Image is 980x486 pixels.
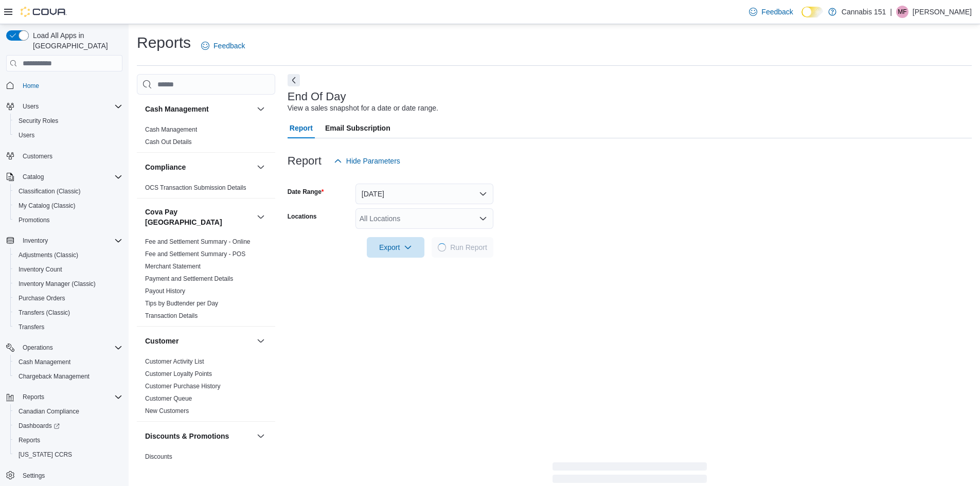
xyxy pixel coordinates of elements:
[255,103,267,115] button: Cash Management
[145,126,197,133] a: Cash Management
[14,307,122,319] span: Transfers (Classic)
[255,211,267,223] button: Cova Pay [GEOGRAPHIC_DATA]
[19,202,76,210] span: My Catalog (Classic)
[437,243,447,253] span: Loading
[14,321,122,333] span: Transfers
[19,100,122,113] span: Users
[19,341,57,354] button: Operations
[23,393,44,401] span: Reports
[373,237,418,258] span: Export
[10,355,127,369] button: Cash Management
[10,128,127,142] button: Users
[145,407,189,415] span: New Customers
[19,171,48,183] button: Catalog
[145,263,201,270] a: Merchant Statement
[346,156,400,166] span: Hide Parameters
[19,309,70,317] span: Transfers (Classic)
[145,287,185,295] span: Payout History
[19,280,96,288] span: Inventory Manager (Classic)
[137,182,275,198] div: Compliance
[10,199,127,213] button: My Catalog (Classic)
[19,422,60,430] span: Dashboards
[19,391,122,403] span: Reports
[10,114,127,128] button: Security Roles
[288,212,317,221] label: Locations
[288,188,324,196] label: Date Range
[2,233,127,248] button: Inventory
[145,395,192,402] a: Customer Queue
[145,275,233,282] a: Payment and Settlement Details
[14,214,122,226] span: Promotions
[19,323,44,331] span: Transfers
[145,336,179,346] h3: Customer
[14,129,39,141] a: Users
[145,275,233,283] span: Payment and Settlement Details
[255,161,267,173] button: Compliance
[14,129,122,141] span: Users
[137,123,275,152] div: Cash Management
[14,307,74,319] a: Transfers (Classic)
[14,263,122,276] span: Inventory Count
[145,287,185,295] a: Payout History
[14,370,94,383] a: Chargeback Management
[14,200,80,212] a: My Catalog (Classic)
[23,344,53,352] span: Operations
[10,433,127,447] button: Reports
[19,372,90,381] span: Chargeback Management
[14,448,76,461] a: [US_STATE] CCRS
[2,78,127,93] button: Home
[14,115,62,127] a: Security Roles
[145,207,253,227] button: Cova Pay [GEOGRAPHIC_DATA]
[10,404,127,419] button: Canadian Compliance
[10,277,127,291] button: Inventory Manager (Classic)
[23,472,45,480] span: Settings
[145,138,192,146] a: Cash Out Details
[145,336,253,346] button: Customer
[14,292,122,304] span: Purchase Orders
[355,184,493,204] button: [DATE]
[19,265,62,274] span: Inventory Count
[19,187,81,195] span: Classification (Classic)
[14,420,122,432] span: Dashboards
[19,171,122,183] span: Catalog
[23,173,44,181] span: Catalog
[2,390,127,404] button: Reports
[432,237,493,258] button: LoadingRun Report
[19,150,122,163] span: Customers
[14,321,48,333] a: Transfers
[14,185,122,197] span: Classification (Classic)
[14,249,82,261] a: Adjustments (Classic)
[145,238,251,245] a: Fee and Settlement Summary - Online
[19,436,40,444] span: Reports
[288,155,322,167] h3: Report
[19,470,49,482] a: Settings
[145,250,245,258] span: Fee and Settlement Summary - POS
[290,118,313,138] span: Report
[23,152,52,160] span: Customers
[23,102,39,111] span: Users
[10,369,127,384] button: Chargeback Management
[145,125,197,134] span: Cash Management
[14,185,85,197] a: Classification (Classic)
[145,358,204,365] a: Customer Activity List
[10,213,127,227] button: Promotions
[10,184,127,199] button: Classification (Classic)
[2,99,127,114] button: Users
[288,74,300,86] button: Next
[213,41,245,51] span: Feedback
[145,250,245,258] a: Fee and Settlement Summary - POS
[2,170,127,184] button: Catalog
[288,91,346,103] h3: End Of Day
[10,305,127,320] button: Transfers (Classic)
[145,370,212,377] a: Customer Loyalty Points
[145,382,221,390] span: Customer Purchase History
[145,104,209,114] h3: Cash Management
[145,299,218,308] span: Tips by Budtender per Day
[19,79,122,92] span: Home
[14,448,122,461] span: Washington CCRS
[19,235,122,247] span: Inventory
